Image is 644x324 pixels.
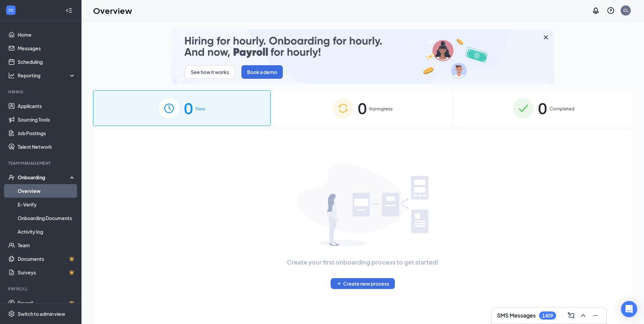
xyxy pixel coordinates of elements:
[8,89,74,95] div: Hiring
[538,96,547,120] span: 0
[578,310,589,321] button: ChevronUp
[66,7,72,14] svg: Collapse
[18,296,76,310] a: PayrollCrown
[607,6,615,15] svg: QuestionInfo
[18,126,76,140] a: Job Postings
[623,7,628,13] div: CL
[18,174,70,181] div: Onboarding
[8,286,74,292] div: Payroll
[550,105,574,112] span: Completed
[196,105,205,112] span: New
[336,281,342,286] svg: Plus
[8,72,15,79] svg: Analysis
[8,174,15,181] svg: UserCheck
[93,5,132,16] h1: Overview
[18,113,76,126] a: Sourcing Tools
[287,257,439,267] span: Create your first onboarding process to get started!
[18,99,76,113] a: Applicants
[184,96,193,120] span: 0
[241,65,283,79] button: Book a demo
[7,7,14,14] svg: WorkstreamLogo
[185,65,235,79] button: See how it works
[18,310,65,317] div: Switch to admin view
[358,96,367,120] span: 0
[566,310,576,321] button: ComposeMessage
[592,6,600,15] svg: Notifications
[369,105,393,112] span: In progress
[621,301,637,317] div: Open Intercom Messenger
[331,278,395,289] button: PlusCreate new process
[18,266,76,279] a: SurveysCrown
[18,184,76,198] a: Overview
[18,41,76,55] a: Messages
[18,238,76,252] a: Team
[18,55,76,69] a: Scheduling
[18,28,76,41] a: Home
[18,252,76,266] a: DocumentsCrown
[8,310,15,317] svg: Settings
[542,313,553,319] div: 1409
[591,311,600,320] svg: Minimize
[542,33,550,41] svg: Cross
[18,72,76,79] div: Reporting
[18,225,76,238] a: Activity log
[590,310,601,321] button: Minimize
[567,311,575,320] svg: ComposeMessage
[8,160,74,166] div: Team Management
[579,311,587,320] svg: ChevronUp
[18,211,76,225] a: Onboarding Documents
[171,29,554,84] img: payroll-small.gif
[18,198,76,211] a: E-Verify
[18,140,76,154] a: Talent Network
[497,312,536,319] h3: SMS Messages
